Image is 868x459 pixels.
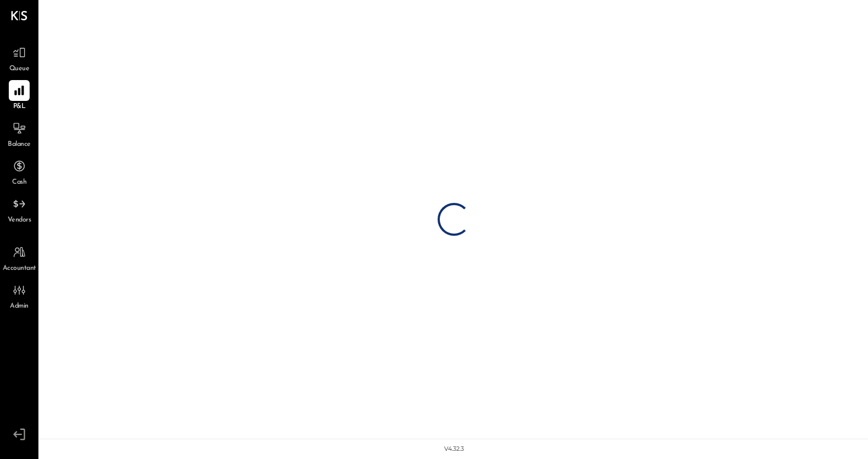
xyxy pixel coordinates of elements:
[1,280,38,311] a: Admin
[1,80,38,112] a: P&L
[8,216,31,225] span: Vendors
[3,264,36,274] span: Accountant
[9,64,30,74] span: Queue
[10,302,29,311] span: Admin
[1,156,38,188] a: Cash
[1,194,38,225] a: Vendors
[444,445,464,454] div: v 4.32.3
[12,178,26,188] span: Cash
[13,102,26,112] span: P&L
[1,118,38,150] a: Balance
[1,242,38,274] a: Accountant
[8,140,31,150] span: Balance
[1,42,38,74] a: Queue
